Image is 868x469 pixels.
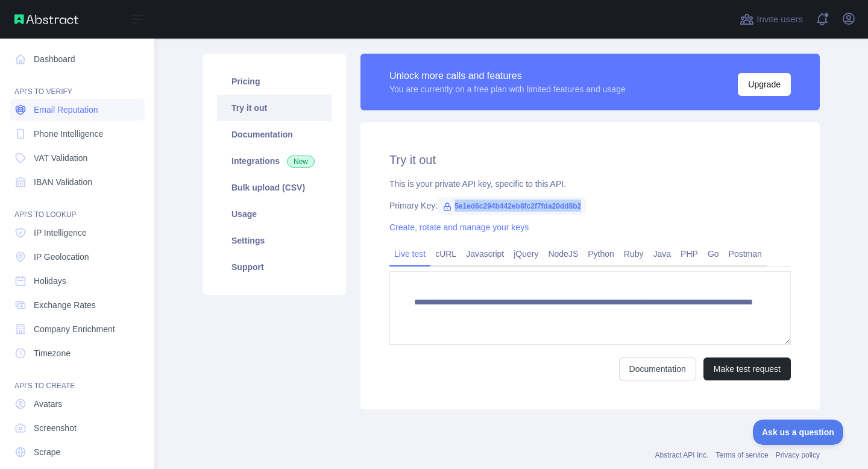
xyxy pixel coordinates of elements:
[10,393,145,415] a: Avatars
[583,244,619,263] a: Python
[10,270,145,292] a: Holidays
[10,342,145,364] a: Timezone
[10,48,145,70] a: Dashboard
[34,227,87,239] span: IP Intelligence
[703,357,791,380] button: Make test request
[10,294,145,316] a: Exchange Rates
[703,244,724,263] a: Go
[509,244,543,263] a: jQuery
[676,244,703,263] a: PHP
[34,128,103,140] span: Phone Intelligence
[34,104,98,116] span: Email Reputation
[217,95,332,121] a: Try it out
[738,73,791,96] button: Upgrade
[34,251,89,263] span: IP Geolocation
[461,244,509,263] a: Javascript
[217,174,332,201] a: Bulk upload (CSV)
[724,244,767,263] a: Postman
[34,422,77,434] span: Screenshot
[10,367,145,391] div: API'S TO CREATE
[389,200,791,212] div: Primary Key:
[287,156,315,168] span: New
[10,195,145,219] div: API'S TO LOOKUP
[10,72,145,96] div: API'S TO VERIFY
[34,176,92,188] span: IBAN Validation
[543,244,583,263] a: NodeJS
[389,178,791,190] div: This is your private API key, specific to this API.
[10,318,145,340] a: Company Enrichment
[10,171,145,193] a: IBAN Validation
[34,398,62,410] span: Avatars
[756,13,803,27] span: Invite users
[34,299,96,311] span: Exchange Rates
[10,417,145,439] a: Screenshot
[10,147,145,169] a: VAT Validation
[34,323,115,335] span: Company Enrichment
[389,244,430,263] a: Live test
[217,121,332,148] a: Documentation
[217,254,332,280] a: Support
[619,244,649,263] a: Ruby
[649,244,676,263] a: Java
[389,83,626,95] div: You are currently on a free plan with limited features and usage
[389,222,529,232] a: Create, rotate and manage your keys
[10,246,145,268] a: IP Geolocation
[10,441,145,463] a: Scrape
[389,151,791,168] h2: Try it out
[715,451,768,459] a: Terms of service
[217,148,332,174] a: Integrations New
[438,197,586,215] span: 5e1ed6c294b442eb8fc2f7fda20dd8b2
[10,222,145,244] a: IP Intelligence
[776,451,820,459] a: Privacy policy
[753,420,844,445] iframe: Toggle Customer Support
[34,275,66,287] span: Holidays
[217,227,332,254] a: Settings
[430,244,461,263] a: cURL
[619,357,696,380] a: Documentation
[10,99,145,121] a: Email Reputation
[10,123,145,145] a: Phone Intelligence
[217,201,332,227] a: Usage
[34,347,71,359] span: Timezone
[34,446,60,458] span: Scrape
[217,68,332,95] a: Pricing
[34,152,87,164] span: VAT Validation
[655,451,709,459] a: Abstract API Inc.
[389,69,626,83] div: Unlock more calls and features
[14,14,78,24] img: Abstract API
[737,10,805,29] button: Invite users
